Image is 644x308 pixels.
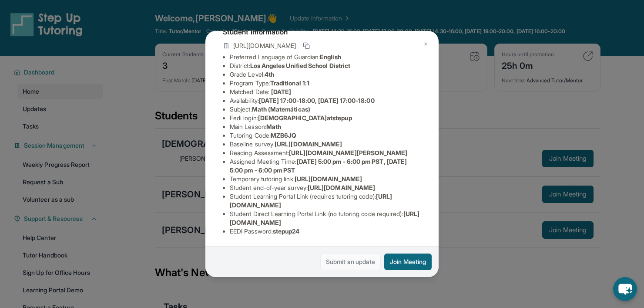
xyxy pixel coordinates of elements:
[230,122,421,131] li: Main Lesson :
[266,123,281,130] span: Math
[230,96,421,105] li: Availability:
[271,132,296,139] span: MZB6JQ
[270,79,309,87] span: Traditional 1:1
[230,88,421,96] li: Matched Date:
[230,192,421,210] li: Student Learning Portal Link (requires tutoring code) :
[613,277,637,301] button: chat-button
[230,114,421,122] li: Eedi login :
[273,227,300,235] span: stepup24
[230,105,421,114] li: Subject :
[230,227,421,236] li: EEDI Password :
[230,131,421,140] li: Tutoring Code :
[230,79,421,88] li: Program Type:
[301,41,312,51] button: Copy link
[230,53,421,61] li: Preferred Language of Guardian:
[250,62,350,69] span: Los Angeles Unified School District
[308,184,375,191] span: [URL][DOMAIN_NAME]
[230,61,421,70] li: District:
[230,157,421,175] li: Assigned Meeting Time :
[230,149,421,157] li: Reading Assessment :
[230,158,407,174] span: [DATE] 5:00 pm - 6:00 pm PST, [DATE] 5:00 pm - 6:00 pm PST
[295,175,362,183] span: [URL][DOMAIN_NAME]
[252,105,310,113] span: Math (Matemáticas)
[230,140,421,149] li: Baseline survey :
[320,254,381,270] a: Submit an update
[289,149,407,156] span: [URL][DOMAIN_NAME][PERSON_NAME]
[258,114,352,122] span: [DEMOGRAPHIC_DATA]atstepup
[233,41,296,50] span: [URL][DOMAIN_NAME]
[422,41,429,47] img: Close Icon
[223,27,421,37] h4: Student Information
[320,53,341,61] span: English
[230,183,421,192] li: Student end-of-year survey :
[275,140,342,148] span: [URL][DOMAIN_NAME]
[230,175,421,183] li: Temporary tutoring link :
[271,88,291,95] span: [DATE]
[230,70,421,79] li: Grade Level:
[384,254,432,270] button: Join Meeting
[259,97,375,104] span: [DATE] 17:00-18:00, [DATE] 17:00-18:00
[265,71,274,78] span: 4th
[230,210,421,227] li: Student Direct Learning Portal Link (no tutoring code required) :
